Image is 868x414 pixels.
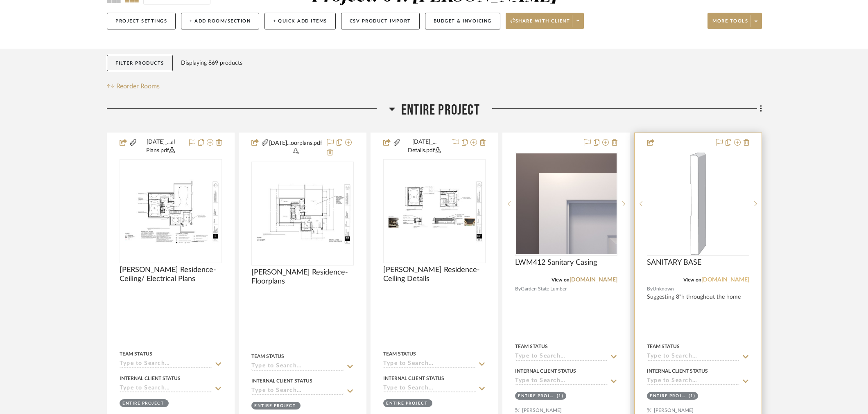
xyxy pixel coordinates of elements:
button: [DATE]_...al Plans.pdf [137,138,184,155]
div: 0 [384,160,485,263]
div: 0 [647,152,749,255]
input: Type to Search… [647,378,739,385]
div: Internal Client Status [383,375,444,382]
div: Entire Project [518,393,555,399]
div: Internal Client Status [251,377,312,385]
img: Linck Residence- Ceiling/ Electrical Plans [120,179,221,244]
div: Team Status [647,343,680,350]
div: (1) [557,393,564,399]
span: Garden State Lumber [521,285,567,293]
button: + Quick Add Items [264,13,336,29]
div: Team Status [383,350,416,358]
input: Type to Search… [515,353,608,361]
span: LWM412 Sanitary Casing [515,258,597,267]
input: Type to Search… [251,363,344,371]
div: Displaying 869 products [181,55,242,71]
div: Internal Client Status [647,367,708,375]
img: Linck Residence- Floorplans [252,181,353,246]
button: More tools [708,13,762,29]
input: Type to Search… [647,353,739,361]
span: By [647,285,653,293]
div: (1) [689,393,696,399]
a: [DOMAIN_NAME] [701,277,749,283]
input: Type to Search… [383,385,476,393]
span: More tools [712,18,748,30]
button: [DATE]_... Details.pdf [401,138,448,155]
input: Type to Search… [515,378,608,385]
button: Filter Products [107,55,173,72]
button: Budget & Invoicing [425,13,500,29]
span: Entire Project [401,101,480,119]
span: SANITARY BASE [647,258,701,267]
div: Team Status [251,353,284,360]
div: Entire Project [386,400,427,407]
span: Share with client [511,18,570,30]
span: [PERSON_NAME] Residence- Ceiling Details [383,265,486,283]
button: [DATE]...oorplans.pdf [269,138,322,157]
span: Reorder Rooms [116,81,160,91]
span: Unknown [653,285,674,293]
input: Type to Search… [251,387,344,395]
span: [PERSON_NAME] Residence- Ceiling/ Electrical Plans [120,265,222,283]
button: Share with client [506,13,584,29]
span: View on [683,277,701,282]
button: + Add Room/Section [181,13,259,29]
div: Entire Project [122,400,164,407]
div: 0 [515,152,617,255]
img: Linck Residence- Ceiling Details [384,179,485,244]
div: Entire Project [254,403,296,409]
input: Type to Search… [383,360,476,368]
div: Internal Client Status [515,367,576,375]
img: LWM412 Sanitary Casing [516,153,617,254]
button: Reorder Rooms [107,81,160,91]
a: [DOMAIN_NAME] [570,277,617,283]
div: Team Status [120,350,152,358]
input: Type to Search… [120,385,212,393]
button: Project Settings [107,13,176,29]
span: [PERSON_NAME] Residence- Floorplans [251,268,354,286]
div: Entire Project [650,393,687,399]
span: By [515,285,521,293]
div: Internal Client Status [120,375,181,382]
img: SANITARY BASE [690,153,706,255]
input: Type to Search… [120,360,212,368]
button: CSV Product Import [341,13,420,29]
div: Team Status [515,343,548,350]
span: View on [552,277,570,282]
